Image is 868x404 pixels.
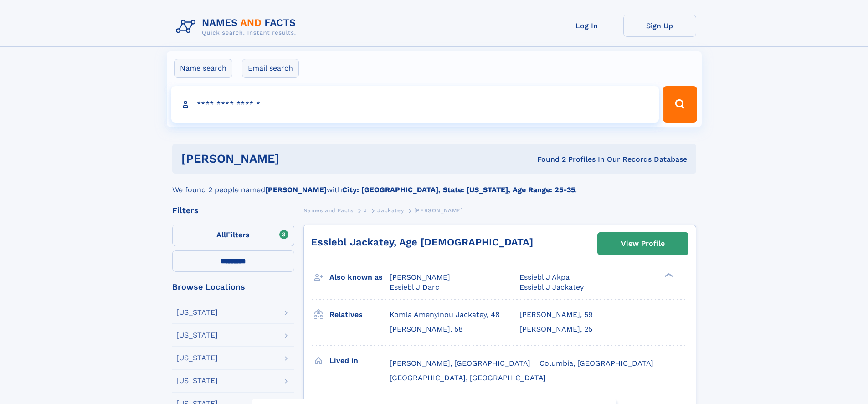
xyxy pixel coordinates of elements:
a: J [364,205,367,216]
span: Essiebl J Akpa [519,273,570,281]
a: Essiebl Jackatey, Age [DEMOGRAPHIC_DATA] [311,236,533,248]
div: [US_STATE] [176,309,218,316]
span: J [364,207,367,214]
img: Logo Names and Facts [172,15,303,39]
label: Email search [242,59,299,78]
div: Found 2 Profiles In Our Records Database [408,154,687,164]
a: View Profile [598,233,688,255]
span: [PERSON_NAME], [GEOGRAPHIC_DATA] [390,359,530,368]
a: [PERSON_NAME], 25 [519,324,592,334]
span: Essiebl J Jackatey [519,283,584,291]
div: ❯ [663,272,673,278]
span: Columbia, [GEOGRAPHIC_DATA] [539,359,653,368]
span: [GEOGRAPHIC_DATA], [GEOGRAPHIC_DATA] [390,373,546,382]
a: Jackatey [377,205,404,216]
b: [PERSON_NAME] [265,185,327,194]
h3: Lived in [329,353,390,368]
a: Sign Up [623,15,696,37]
div: [US_STATE] [176,354,218,362]
div: Browse Locations [172,283,294,291]
span: Jackatey [377,207,404,214]
a: Komla Amenyinou Jackatey, 48 [390,310,500,320]
a: [PERSON_NAME], 59 [519,310,593,320]
a: Log In [550,15,623,37]
div: [US_STATE] [176,377,218,384]
button: Search Button [663,86,697,123]
label: Name search [174,59,232,78]
h3: Relatives [329,307,390,322]
b: City: [GEOGRAPHIC_DATA], State: [US_STATE], Age Range: 25-35 [342,185,575,194]
span: All [216,230,226,239]
h3: Also known as [329,270,390,285]
input: search input [171,86,659,123]
div: Filters [172,206,294,215]
span: Essiebl J Darc [390,283,439,291]
div: We found 2 people named with . [172,174,696,195]
h1: [PERSON_NAME] [181,153,408,164]
label: Filters [172,225,294,246]
span: [PERSON_NAME] [414,207,463,214]
div: View Profile [621,233,665,254]
a: [PERSON_NAME], 58 [390,324,463,334]
a: Names and Facts [303,205,354,216]
span: [PERSON_NAME] [390,273,450,281]
div: [US_STATE] [176,332,218,339]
